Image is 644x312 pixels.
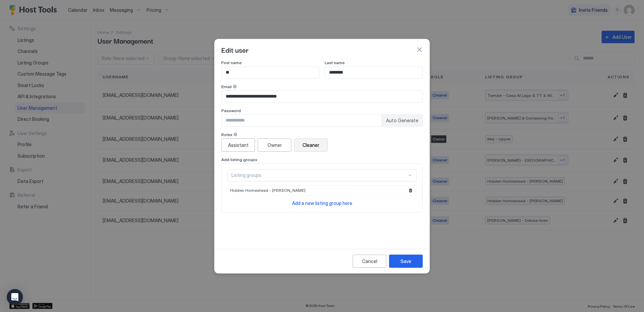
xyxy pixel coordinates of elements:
[231,172,407,178] div: Listing groups
[228,141,249,149] div: Assistant
[325,67,422,78] input: Input Field
[221,45,249,55] span: Edit user
[7,289,23,305] div: Open Intercom Messenger
[222,91,422,102] input: Input Field
[221,157,257,162] span: Add listing groups
[362,258,377,265] div: Cancel
[407,187,414,194] button: Remove
[386,118,418,124] span: Auto Generate
[221,84,232,89] span: Email
[353,255,386,268] button: Cancel
[292,200,352,207] a: Add a new listing group here
[221,60,241,65] span: First name
[302,141,319,149] div: Cleaner
[221,108,241,113] span: Password
[222,115,382,126] input: Input Field
[222,67,319,78] input: Input Field
[400,258,411,265] div: Save
[325,60,345,65] span: Last name
[230,188,305,193] span: Hidden Homestead - [PERSON_NAME]
[267,141,282,149] div: Owner
[292,200,352,206] span: Add a new listing group here
[221,138,255,152] button: Assistant
[258,138,291,152] button: Owner
[221,132,232,137] span: Roles
[389,255,423,268] button: Save
[294,138,328,152] button: Cleaner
